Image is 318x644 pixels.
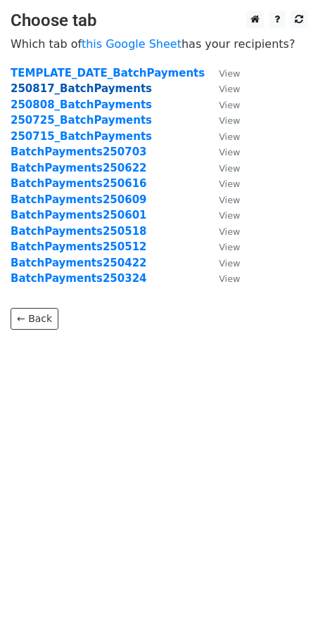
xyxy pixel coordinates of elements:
[11,11,307,31] h3: Choose tab
[219,100,240,110] small: View
[11,98,152,111] a: 250808_BatchPayments
[219,68,240,79] small: View
[11,308,58,330] a: ← Back
[205,162,240,174] a: View
[11,240,147,253] a: BatchPayments250512
[219,163,240,174] small: View
[219,179,240,189] small: View
[205,193,240,206] a: View
[219,226,240,237] small: View
[11,67,205,79] a: TEMPLATE_DATE_BatchPayments
[219,147,240,157] small: View
[205,272,240,285] a: View
[219,115,240,126] small: View
[219,273,240,284] small: View
[205,146,240,158] a: View
[11,162,147,174] a: BatchPayments250622
[11,37,307,51] p: Which tab of has your recipients?
[219,258,240,269] small: View
[11,146,147,158] a: BatchPayments250703
[11,193,147,206] a: BatchPayments250609
[248,577,318,644] iframe: Chat Widget
[205,114,240,127] a: View
[205,257,240,269] a: View
[205,82,240,95] a: View
[11,272,147,285] a: BatchPayments250324
[11,114,152,127] a: 250725_BatchPayments
[205,209,240,221] a: View
[11,82,152,95] a: 250817_BatchPayments
[205,67,240,79] a: View
[205,98,240,111] a: View
[219,131,240,142] small: View
[205,225,240,238] a: View
[11,209,147,221] a: BatchPayments250601
[205,130,240,143] a: View
[205,177,240,190] a: View
[82,37,182,51] a: this Google Sheet
[11,130,152,143] a: 250715_BatchPayments
[219,195,240,205] small: View
[11,257,147,269] a: BatchPayments250422
[205,240,240,253] a: View
[219,242,240,252] small: View
[11,225,147,238] a: BatchPayments250518
[11,177,147,190] a: BatchPayments250616
[219,84,240,94] small: View
[219,210,240,221] small: View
